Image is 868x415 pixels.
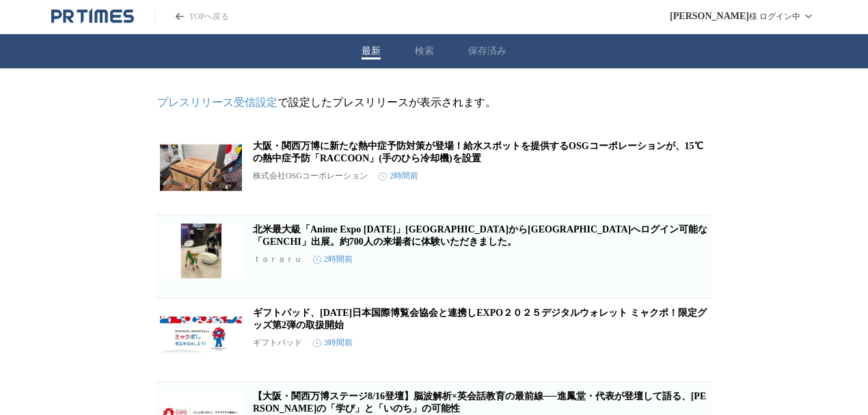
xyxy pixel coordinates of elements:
[160,307,242,362] img: ギフトパッド、2025年日本国際博覧会協会と連携しEXPO２０２５デジタルウォレット ミャクポ！限定グッズ第2弾の取扱開始
[253,224,707,247] a: 北米最大級「Anime Expo [DATE]」[GEOGRAPHIC_DATA]から[GEOGRAPHIC_DATA]へログイン可能な「GENCHI」出展。約700人の来場者に体験いただきました。
[160,140,242,195] img: 大阪・関西万博に新たな熱中症予防対策が登場！給水スポットを提供するOSGコーポレーションが、15℃の熱中症予防「RACCOON」(手のひら冷却機)を設置
[253,170,368,182] p: 株式会社OSGコーポレーション
[253,308,707,330] a: ギフトパッド、[DATE]日本国際博覧会協会と連携しEXPO２０２５デジタルウォレット ミャクポ！限定グッズ第2弾の取扱開始
[157,96,711,110] p: で設定したプレスリリースが表示されます。
[468,45,506,57] button: 保存済み
[379,170,418,182] time: 2時間前
[415,45,434,57] button: 検索
[253,337,302,349] p: ギフトパッド
[154,11,229,23] a: PR TIMESのトップページはこちら
[51,8,134,25] a: PR TIMESのトップページはこちら
[157,96,277,108] a: プレスリリース受信設定
[253,254,302,265] p: ｔｏｒａｒｕ
[313,254,353,265] time: 2時間前
[670,11,749,22] span: [PERSON_NAME]
[160,224,242,278] img: 北米最大級「Anime Expo 2025」ロサンゼルスから大阪へログイン可能な「GENCHI」出展。約700人の来場者に体験いただきました。
[313,337,353,349] time: 3時間前
[253,391,706,414] a: 【大阪・関西万博ステージ8/16登壇】脳波解析×英会話教育の最前線──進鳳堂・代表が登壇して語る、[PERSON_NAME]の「学び」と「いのち」の可能性
[253,141,703,163] a: 大阪・関西万博に新たな熱中症予防対策が登場！給水スポットを提供するOSGコーポレーションが、15℃の熱中症予防「RACCOON」(手のひら冷却機)を設置
[362,45,381,57] button: 最新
